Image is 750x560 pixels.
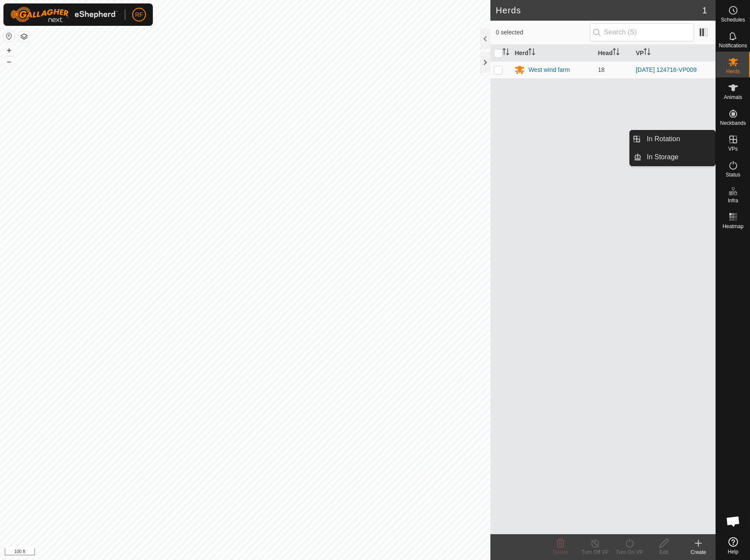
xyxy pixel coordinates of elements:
span: Notifications [719,43,747,48]
span: RF [135,10,143,19]
span: 18 [598,66,605,73]
span: VPs [728,146,738,152]
span: Delete [553,549,568,555]
p-sorticon: Activate to sort [528,50,535,56]
a: Privacy Policy [211,549,244,557]
button: + [4,45,14,56]
div: Turn Off VP [578,548,612,556]
a: In Storage [642,149,715,166]
span: Status [725,172,740,177]
a: Contact Us [254,549,279,557]
button: Reset Map [4,31,14,41]
span: Help [728,549,738,554]
span: 1 [702,4,707,17]
th: Head [595,45,632,62]
h2: Herds [496,5,702,15]
span: Heatmap [722,224,744,229]
span: Infra [728,198,738,203]
span: Neckbands [720,121,746,126]
div: Open chat [720,508,746,534]
span: Herds [726,69,740,74]
span: Schedules [721,17,745,22]
button: Map Layers [19,31,29,42]
li: In Rotation [630,130,715,148]
button: – [4,56,14,67]
input: Search (S) [590,23,694,41]
span: Animals [724,95,742,100]
span: 0 selected [496,28,589,37]
li: In Storage [630,149,715,166]
img: Gallagher Logo [10,7,118,22]
span: In Storage [647,152,679,162]
span: In Rotation [647,134,680,144]
th: VP [632,45,716,62]
a: [DATE] 124716-VP009 [636,66,697,73]
a: In Rotation [642,130,715,148]
div: Turn On VP [612,548,647,556]
div: Create [681,548,716,556]
a: Help [716,534,750,558]
p-sorticon: Activate to sort [502,50,509,56]
div: Edit [647,548,681,556]
p-sorticon: Activate to sort [644,50,651,56]
div: West wind farm [528,65,570,74]
th: Herd [511,45,594,62]
p-sorticon: Activate to sort [613,50,620,56]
